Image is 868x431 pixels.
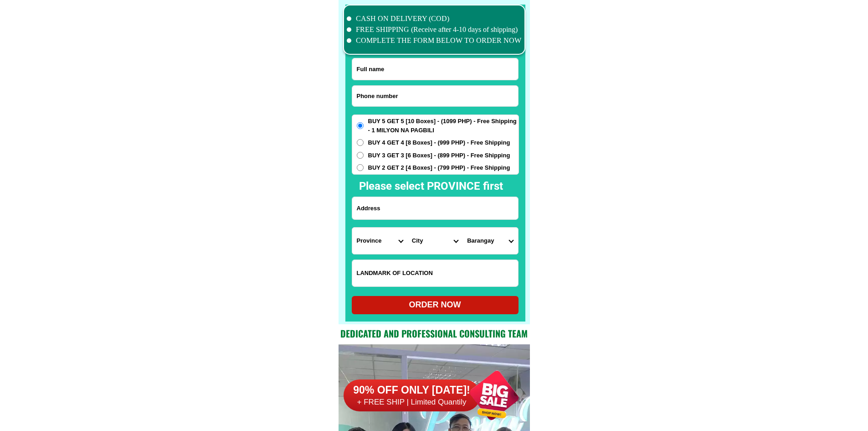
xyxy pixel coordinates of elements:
input: BUY 4 GET 4 [8 Boxes] - (999 PHP) - Free Shipping [357,139,364,146]
input: BUY 3 GET 3 [6 Boxes] - (899 PHP) - Free Shipping [357,152,364,159]
li: COMPLETE THE FORM BELOW TO ORDER NOW [347,35,522,46]
input: Input phone_number [352,86,518,106]
select: Select commune [462,228,518,254]
span: BUY 2 GET 2 [4 Boxes] - (799 PHP) - Free Shipping [368,163,510,172]
h2: Please select PROVINCE first [359,178,601,194]
h6: + FREE SHIP | Limited Quantily [344,397,480,407]
input: Input LANDMARKOFLOCATION [352,260,518,286]
h2: Dedicated and professional consulting team [339,327,530,340]
input: Input address [352,197,518,219]
input: Input full_name [352,58,518,80]
input: BUY 5 GET 5 [10 Boxes] - (1099 PHP) - Free Shipping - 1 MILYON NA PAGBILI [357,122,364,129]
input: BUY 2 GET 2 [4 Boxes] - (799 PHP) - Free Shipping [357,164,364,171]
select: Select province [352,228,407,254]
div: ORDER NOW [352,299,519,311]
li: FREE SHIPPING (Receive after 4-10 days of shipping) [347,24,522,35]
span: BUY 5 GET 5 [10 Boxes] - (1099 PHP) - Free Shipping - 1 MILYON NA PAGBILI [368,117,519,135]
li: CASH ON DELIVERY (COD) [347,13,522,24]
span: BUY 3 GET 3 [6 Boxes] - (899 PHP) - Free Shipping [368,151,510,160]
span: BUY 4 GET 4 [8 Boxes] - (999 PHP) - Free Shipping [368,138,510,147]
select: Select district [407,228,462,254]
h6: 90% OFF ONLY [DATE]! [344,384,480,397]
